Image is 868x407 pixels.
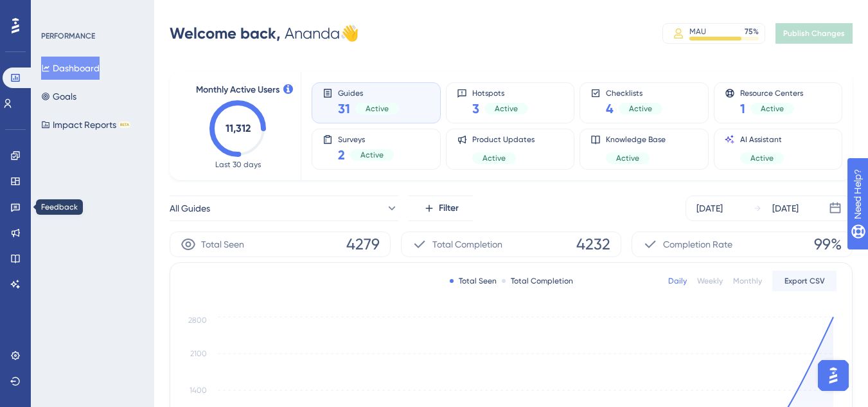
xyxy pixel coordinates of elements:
[170,23,359,44] div: Ananda 👋
[495,104,518,114] span: Active
[689,26,706,37] div: MAU
[483,153,506,163] span: Active
[775,23,853,44] button: Publish Changes
[606,134,666,145] span: Knowledge Base
[338,146,345,164] span: 2
[761,104,784,114] span: Active
[696,201,723,216] div: [DATE]
[360,150,384,160] span: Active
[502,276,573,286] div: Total Completion
[450,276,497,286] div: Total Seen
[170,195,398,221] button: All Guides
[201,237,244,252] span: Total Seen
[772,271,837,291] button: Export CSV
[814,234,842,255] span: 99%
[663,237,732,252] span: Completion Rate
[409,195,473,221] button: Filter
[733,276,762,286] div: Monthly
[668,276,687,286] div: Daily
[772,201,799,216] div: [DATE]
[366,104,389,114] span: Active
[750,153,774,163] span: Active
[215,159,261,170] span: Last 30 days
[190,349,207,358] tspan: 2100
[472,88,528,97] span: Hotspots
[41,113,130,136] button: Impact ReportsBETA
[740,88,803,97] span: Resource Centers
[740,134,784,145] span: AI Assistant
[338,88,399,97] span: Guides
[629,104,652,114] span: Active
[41,85,76,108] button: Goals
[119,122,130,128] div: BETA
[472,100,479,118] span: 3
[190,386,207,395] tspan: 1400
[30,3,80,19] span: Need Help?
[170,201,210,216] span: All Guides
[226,122,251,134] text: 11,312
[576,234,610,255] span: 4232
[472,134,535,145] span: Product Updates
[697,276,723,286] div: Weekly
[606,100,614,118] span: 4
[439,201,459,216] span: Filter
[606,88,662,97] span: Checklists
[432,237,502,252] span: Total Completion
[740,100,745,118] span: 1
[196,82,279,98] span: Monthly Active Users
[814,356,853,395] iframe: UserGuiding AI Assistant Launcher
[338,100,350,118] span: 31
[745,26,759,37] div: 75 %
[41,31,95,41] div: PERFORMANCE
[784,276,825,286] span: Export CSV
[338,134,394,143] span: Surveys
[41,57,100,80] button: Dashboard
[616,153,639,163] span: Active
[170,24,281,42] span: Welcome back,
[783,28,845,39] span: Publish Changes
[188,316,207,325] tspan: 2800
[346,234,380,255] span: 4279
